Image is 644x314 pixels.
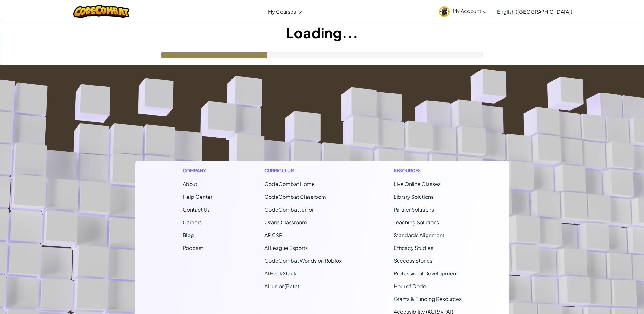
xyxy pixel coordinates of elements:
[394,244,433,251] a: Efficacy Studies
[394,193,434,200] a: Library Solutions
[183,232,194,238] a: Blog
[494,3,575,20] a: English ([GEOGRAPHIC_DATA])
[453,8,487,14] span: My Account
[183,181,197,187] a: About
[497,8,572,15] span: English ([GEOGRAPHIC_DATA])
[265,3,305,20] a: My Courses
[439,6,450,17] img: avatar
[394,295,462,302] a: Grants & Funding Resources
[394,206,434,213] a: Partner Solutions
[394,270,458,277] a: Professional Development
[264,257,342,264] a: CodeCombat Worlds on Roblox
[264,181,315,187] span: CodeCombat Home
[394,167,462,174] h1: Resources
[264,270,297,277] a: AI HackStack
[264,219,307,226] a: Ozaria Classroom
[394,257,432,264] a: Success Stories
[183,244,203,251] a: Podcast
[183,219,202,226] a: Careers
[183,193,212,200] a: Help Center
[73,5,129,18] img: CodeCombat logo
[264,283,299,289] a: AI Junior (Beta)
[394,219,439,226] a: Teaching Solutions
[264,206,314,213] a: CodeCombat Junior
[183,167,212,174] h1: Company
[394,283,426,289] a: Hour of Code
[394,181,441,187] a: Live Online Classes
[264,232,282,238] a: AP CSP
[0,23,644,42] h1: Loading...
[268,8,296,15] span: My Courses
[183,206,210,213] span: Contact Us
[436,1,490,21] a: My Account
[264,167,342,174] h1: Curriculum
[264,193,326,200] a: CodeCombat Classroom
[264,244,308,251] a: AI League Esports
[394,232,444,238] a: Standards Alignment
